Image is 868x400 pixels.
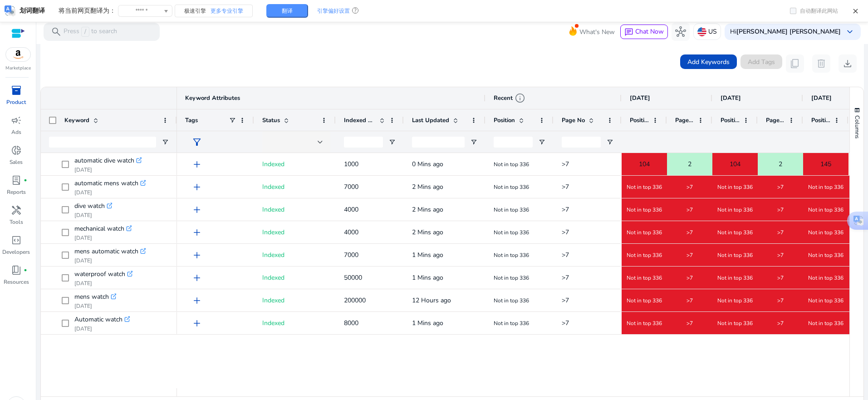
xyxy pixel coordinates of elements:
[11,145,22,156] span: donut_small
[736,27,841,36] b: [PERSON_NAME] [PERSON_NAME]
[191,159,202,170] span: add
[191,295,202,306] span: add
[697,27,706,36] img: us.svg
[6,48,30,61] img: amazon.svg
[494,137,533,148] input: Position Filter Input
[777,229,784,236] span: >7
[344,137,383,148] input: Indexed Products Filter Input
[74,291,109,303] span: mens watch
[74,313,123,326] span: Automatic watch
[191,137,202,148] span: filter_alt
[606,138,613,146] button: Open Filter Menu
[49,137,156,148] input: Keyword Filter Input
[680,54,737,69] button: Add Keywords
[344,319,358,327] span: 8000
[4,278,29,286] p: Resources
[412,137,465,148] input: Last Updated Filter Input
[344,273,362,282] span: 50000
[191,227,202,238] span: add
[708,24,717,40] p: US
[777,297,784,304] span: >7
[717,252,753,259] span: Not in top 336
[820,155,831,173] span: 145
[808,252,843,259] span: Not in top 336
[494,320,529,327] span: Not in top 336
[721,116,740,124] span: Position
[562,205,569,214] span: >7
[688,155,691,173] span: 2
[344,296,366,305] span: 200000
[675,26,686,37] span: hub
[562,319,569,327] span: >7
[494,229,529,236] span: Not in top 336
[74,222,124,235] span: mechanical watch
[635,27,664,36] span: Chat Now
[627,183,662,191] span: Not in top 336
[494,161,529,168] span: Not in top 336
[630,116,649,124] span: Position
[74,245,138,258] span: mens automatic watch
[808,297,843,304] span: Not in top 336
[777,274,784,281] span: >7
[730,29,841,35] p: Hi
[74,212,112,219] p: [DATE]
[808,229,843,236] span: Not in top 336
[494,297,529,304] span: Not in top 336
[562,228,569,237] span: >7
[344,228,358,237] span: 4000
[11,175,22,186] span: lab_profile
[717,274,753,281] span: Not in top 336
[74,302,116,310] p: [DATE]
[717,297,753,304] span: Not in top 336
[7,188,26,196] p: Reports
[412,296,451,305] span: 12 Hours ago
[64,27,117,37] p: Press to search
[24,268,27,272] span: fiber_manual_record
[562,160,569,168] span: >7
[808,320,843,327] span: Not in top 336
[811,94,832,102] span: [DATE]
[562,273,569,282] span: >7
[10,158,23,166] p: Sales
[624,28,633,37] span: chat
[779,155,782,173] span: 2
[262,205,284,214] span: Indexed
[562,137,601,148] input: Page No Filter Input
[627,274,662,281] span: Not in top 336
[494,183,529,191] span: Not in top 336
[412,273,443,282] span: 1 Mins ago
[81,27,89,37] span: /
[627,206,662,213] span: Not in top 336
[412,160,443,168] span: 0 Mins ago
[562,116,585,124] span: Page No
[11,128,21,136] p: Ads
[853,115,861,138] span: Columns
[717,206,753,213] span: Not in top 336
[5,65,31,72] p: Marketplace
[6,98,26,106] p: Product
[74,177,138,190] span: automatic mens watch
[808,183,843,191] span: Not in top 336
[620,25,668,39] button: chatChat Now
[412,183,443,191] span: 2 Mins ago
[262,183,284,191] span: Indexed
[579,24,615,40] span: What's New
[344,160,358,168] span: 1000
[185,116,198,124] span: Tags
[777,252,784,259] span: >7
[191,182,202,193] span: add
[672,23,690,41] button: hub
[74,166,142,173] p: [DATE]
[717,183,753,191] span: Not in top 336
[412,205,443,214] span: 2 Mins ago
[191,250,202,261] span: add
[627,297,662,304] span: Not in top 336
[162,138,169,146] button: Open Filter Menu
[494,274,529,281] span: Not in top 336
[191,204,202,215] span: add
[494,252,529,259] span: Not in top 336
[562,183,569,191] span: >7
[627,229,662,236] span: Not in top 336
[262,273,284,282] span: Indexed
[74,257,146,264] p: [DATE]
